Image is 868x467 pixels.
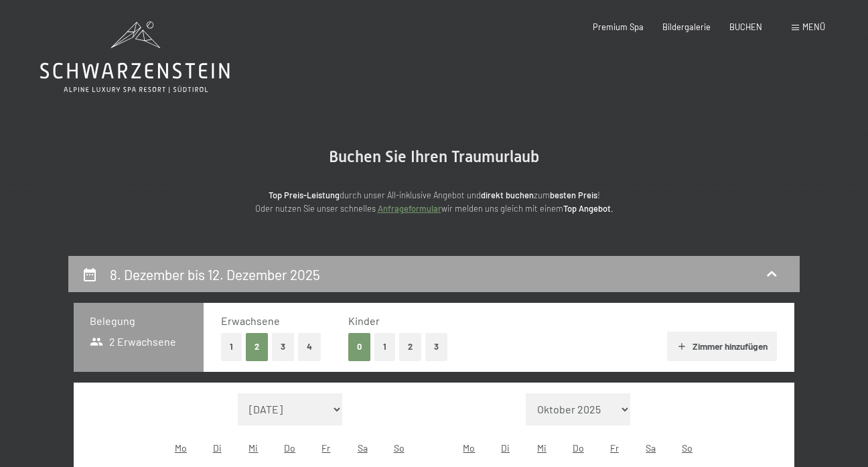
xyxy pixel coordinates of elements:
span: Buchen Sie Ihren Traumurlaub [329,147,539,166]
abbr: Montag [175,442,187,454]
abbr: Donnerstag [284,442,295,454]
button: 4 [298,333,321,360]
button: 1 [221,333,242,360]
abbr: Montag [463,442,475,454]
abbr: Dienstag [501,442,510,454]
button: 2 [399,333,421,360]
h3: Belegung [90,314,188,328]
abbr: Sonntag [394,442,405,454]
abbr: Mittwoch [537,442,547,454]
strong: Top Preis-Leistung [269,190,340,200]
strong: Top Angebot. [563,203,613,214]
abbr: Samstag [358,442,368,454]
abbr: Freitag [610,442,619,454]
abbr: Freitag [321,442,330,454]
span: 2 Erwachsene [90,334,176,349]
span: Erwachsene [221,314,280,327]
button: Zimmer hinzufügen [667,332,776,361]
button: 3 [272,333,294,360]
abbr: Donnerstag [573,442,584,454]
h2: 8. Dezember bis 12. Dezember 2025 [110,266,320,283]
a: BUCHEN [729,21,762,32]
button: 3 [425,333,447,360]
span: Menü [802,21,825,32]
strong: besten Preis [550,190,597,200]
button: 2 [246,333,268,360]
a: Premium Spa [593,21,644,32]
a: Anfrageformular [378,203,441,214]
span: Kinder [348,314,380,327]
p: durch unser All-inklusive Angebot und zum ! Oder nutzen Sie unser schnelles wir melden uns gleich... [166,188,702,216]
abbr: Dienstag [213,442,222,454]
abbr: Mittwoch [248,442,258,454]
button: 0 [348,333,370,360]
button: 1 [374,333,395,360]
abbr: Sonntag [682,442,693,454]
a: Bildergalerie [662,21,711,32]
strong: direkt buchen [481,190,534,200]
abbr: Samstag [646,442,656,454]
